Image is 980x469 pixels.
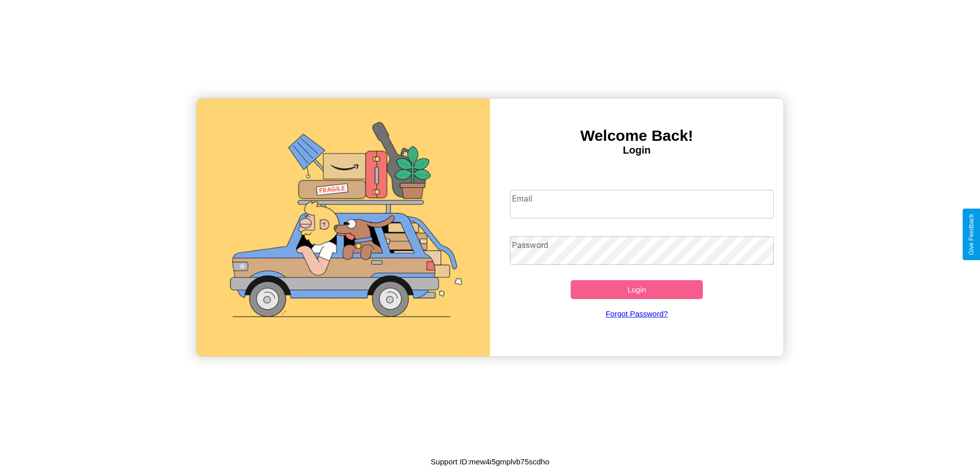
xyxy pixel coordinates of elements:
[490,127,783,144] h3: Welcome Back!
[571,280,703,299] button: Login
[490,144,783,156] h4: Login
[431,455,550,468] p: Support ID: mew4i5gmplvb75scdho
[968,214,975,255] div: Give Feedback
[505,299,769,328] a: Forgot Password?
[197,98,490,356] img: gif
